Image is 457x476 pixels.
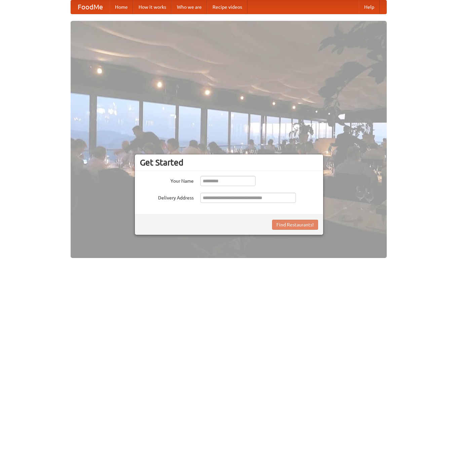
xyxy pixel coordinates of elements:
[272,220,318,230] button: Find Restaurants!
[140,157,318,168] h3: Get Started
[207,0,247,14] a: Recipe videos
[359,0,380,14] a: Help
[133,0,172,14] a: How it works
[140,193,194,201] label: Delivery Address
[172,0,207,14] a: Who we are
[71,0,110,14] a: FoodMe
[140,176,194,184] label: Your Name
[110,0,133,14] a: Home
